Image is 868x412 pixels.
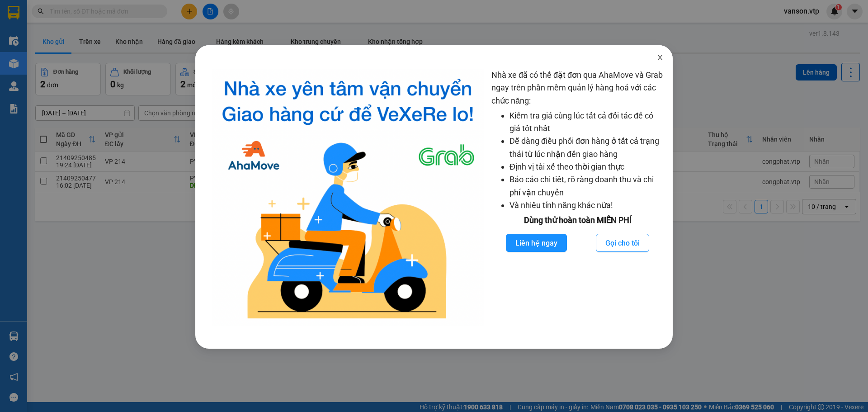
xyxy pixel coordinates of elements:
img: logo [212,69,484,326]
span: close [656,54,664,61]
button: Gọi cho tôi [596,234,649,252]
button: Liên hệ ngay [506,234,567,252]
li: Dễ dàng điều phối đơn hàng ở tất cả trạng thái từ lúc nhận đến giao hàng [509,135,664,161]
span: Liên hệ ngay [515,237,557,249]
li: Báo cáo chi tiết, rõ ràng doanh thu và chi phí vận chuyển [509,173,664,199]
button: Close [647,45,673,71]
li: Kiểm tra giá cùng lúc tất cả đối tác để có giá tốt nhất [509,109,664,135]
div: Dùng thử hoàn toàn MIỄN PHÍ [491,214,664,227]
li: Và nhiều tính năng khác nữa! [509,199,664,212]
li: Định vị tài xế theo thời gian thực [509,161,664,173]
div: Nhà xe đã có thể đặt đơn qua AhaMove và Grab ngay trên phần mềm quản lý hàng hoá với các chức năng: [491,69,664,326]
span: Gọi cho tôi [605,237,640,249]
